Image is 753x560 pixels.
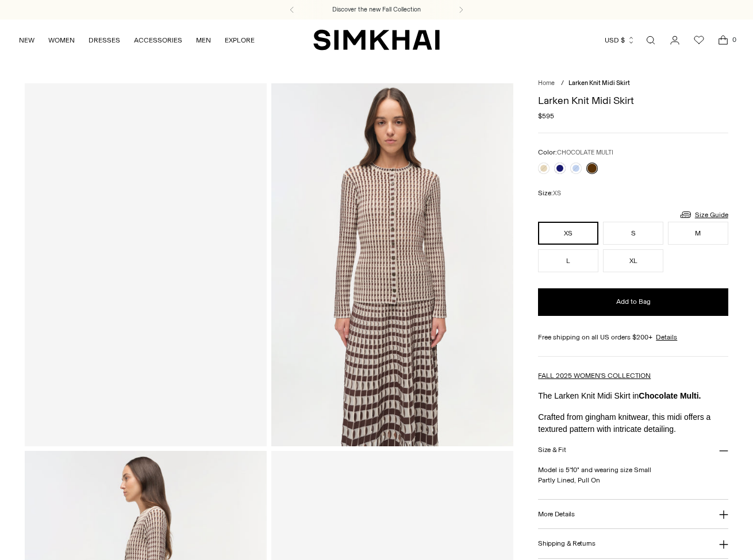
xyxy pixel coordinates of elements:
[639,391,701,400] strong: Chocolate Multi.
[271,83,513,446] img: Larken Knit Midi Skirt
[553,190,561,197] span: XS
[616,297,651,307] span: Add to Bag
[538,372,651,380] a: FALL 2025 WOMEN'S COLLECTION
[538,249,598,272] button: L
[538,111,554,121] span: $595
[538,288,728,316] button: Add to Bag
[538,79,728,88] nav: breadcrumbs
[538,95,728,106] h1: Larken Knit Midi Skirt
[538,446,566,454] h3: Size & Fit
[89,28,120,53] a: DRESSES
[25,83,267,446] a: Larken Knit Midi Skirt
[538,222,598,245] button: XS
[605,28,635,53] button: USD $
[663,29,686,52] a: Go to the account page
[538,529,728,558] button: Shipping & Returns
[538,511,574,518] h3: More Details
[679,207,728,222] a: Size Guide
[668,222,728,245] button: M
[332,5,421,14] a: Discover the new Fall Collection
[538,147,613,158] label: Color:
[48,28,75,53] a: WOMEN
[656,332,677,342] a: Details
[313,29,440,51] a: SIMKHAI
[19,28,34,53] a: NEW
[687,29,710,52] a: Wishlist
[538,188,561,199] label: Size:
[134,28,182,53] a: ACCESSORIES
[561,79,564,88] div: /
[538,391,639,400] span: The Larken Knit Midi Skirt in
[729,34,739,45] span: 0
[538,435,728,465] button: Size & Fit
[538,500,728,529] button: More Details
[196,28,211,53] a: MEN
[603,222,663,245] button: S
[712,29,735,52] a: Open cart modal
[639,29,662,52] a: Open search modal
[557,149,613,156] span: CHOCOLATE MULTI
[603,249,663,272] button: XL
[568,79,630,87] span: Larken Knit Midi Skirt
[538,332,728,342] div: Free shipping on all US orders $200+
[538,540,596,547] h3: Shipping & Returns
[538,412,710,434] span: Crafted from gingham knitwear, this midi offers a textured pattern with intricate detailing.
[538,465,728,485] p: Model is 5'10" and wearing size Small Partly Lined, Pull On
[225,28,255,53] a: EXPLORE
[538,79,555,87] a: Home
